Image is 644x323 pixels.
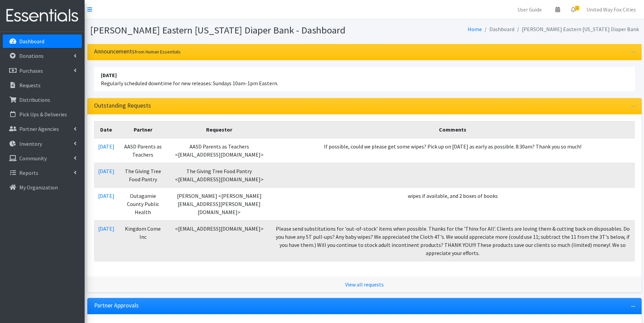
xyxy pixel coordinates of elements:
[3,137,82,151] a: Inventory
[271,220,635,261] td: Please send substitutions for 'out-of-stock' items when possible. Thanks for the 'Thinx for All'....
[94,48,181,55] h3: Announcements
[98,192,114,199] a: [DATE]
[3,166,82,180] a: Reports
[19,140,42,147] p: Inventory
[19,111,67,118] p: Pick Ups & Deliveries
[19,169,38,176] p: Reports
[271,187,635,220] td: wipes if available, and 2 boxes of books
[168,163,271,187] td: The Giving Tree Food Pantry <[EMAIL_ADDRESS][DOMAIN_NAME]>
[118,163,168,187] td: The Giving Tree Food Pantry
[94,67,635,91] li: Regularly scheduled downtime for new releases: Sundays 10am-1pm Eastern.
[512,3,547,16] a: User Guide
[168,121,271,138] th: Requestor
[94,102,151,109] h3: Outstanding Requests
[3,34,82,48] a: Dashboard
[565,3,581,16] a: 1
[19,67,43,74] p: Purchases
[345,281,384,288] a: View all requests
[118,138,168,163] td: AASD Parents as Teachers
[98,225,114,232] a: [DATE]
[19,38,44,45] p: Dashboard
[482,24,514,34] li: Dashboard
[19,96,50,103] p: Distributions
[118,220,168,261] td: Kingdom Come Inc
[168,138,271,163] td: AASD Parents as Teachers <[EMAIL_ADDRESS][DOMAIN_NAME]>
[3,78,82,92] a: Requests
[514,24,639,34] li: [PERSON_NAME] Eastern [US_STATE] Diaper Bank
[168,220,271,261] td: <[EMAIL_ADDRESS][DOMAIN_NAME]>
[19,82,41,89] p: Requests
[19,184,58,191] p: My Organization
[94,302,139,309] h3: Partner Approvals
[98,168,114,175] a: [DATE]
[19,155,47,162] p: Community
[118,121,168,138] th: Partner
[168,187,271,220] td: [PERSON_NAME] <[PERSON_NAME][EMAIL_ADDRESS][PERSON_NAME][DOMAIN_NAME]>
[135,49,181,55] small: from Human Essentials
[19,52,44,59] p: Donations
[271,121,635,138] th: Comments
[581,3,641,16] a: United Way Fox Cities
[101,72,117,78] strong: [DATE]
[468,26,482,32] a: Home
[90,24,362,36] h1: [PERSON_NAME] Eastern [US_STATE] Diaper Bank - Dashboard
[3,152,82,165] a: Community
[3,108,82,121] a: Pick Ups & Deliveries
[3,122,82,136] a: Partner Agencies
[271,138,635,163] td: If possible, could we please get some wipes? Pick up on [DATE] as early as possible. 8:30am? Than...
[118,187,168,220] td: Outagamie County Public Health
[3,4,82,27] img: HumanEssentials
[98,143,114,150] a: [DATE]
[19,125,59,132] p: Partner Agencies
[3,49,82,63] a: Donations
[3,64,82,77] a: Purchases
[575,6,579,10] span: 1
[3,93,82,107] a: Distributions
[3,181,82,194] a: My Organization
[94,121,118,138] th: Date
